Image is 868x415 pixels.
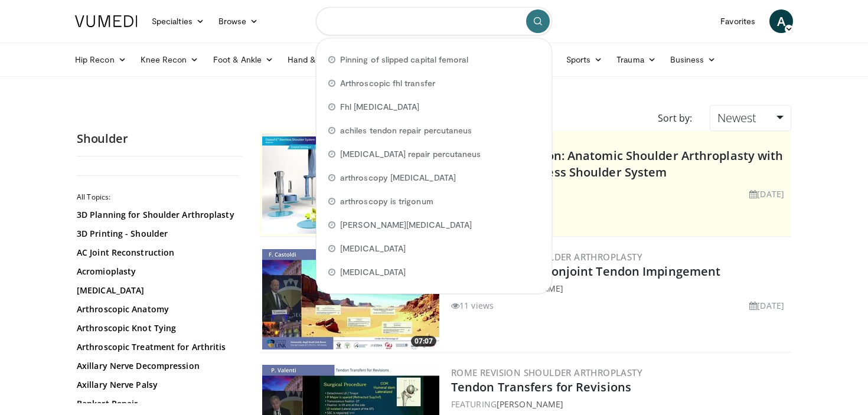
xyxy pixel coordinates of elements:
[451,398,789,410] div: FEATURING
[77,192,239,202] h2: All Topics:
[559,48,610,71] a: Sports
[340,77,435,89] span: Arthroscopic fhl transfer
[649,105,701,131] div: Sort by:
[769,9,793,33] a: A
[451,299,494,312] li: 11 views
[133,48,206,71] a: Knee Recon
[77,303,236,315] a: Arthroscopic Anatomy
[340,243,406,254] span: [MEDICAL_DATA]
[77,285,236,296] a: [MEDICAL_DATA]
[340,125,472,136] span: achiles tendon repair percutaneus
[77,131,242,146] h2: Shoulder
[340,219,472,231] span: [PERSON_NAME][MEDICAL_DATA]
[316,7,552,35] input: Search topics, interventions
[145,9,211,33] a: Specialties
[451,263,720,279] a: Anterior Pain & Conjoint Tendon Impingement
[710,105,791,131] a: Newest
[77,247,236,259] a: AC Joint Reconstruction
[451,367,642,378] a: Rome Revision Shoulder Arthroplasty
[663,48,723,71] a: Business
[411,336,436,347] span: 07:07
[451,148,784,180] a: Surgical Animation: Anatomic Shoulder Arthroplasty with OsseoFit™ Stemless Shoulder System
[340,54,468,66] span: Pinning of slipped capital femoral
[68,48,133,71] a: Hip Recon
[75,15,138,27] img: VuMedi Logo
[206,48,281,71] a: Foot & Ankle
[262,133,439,234] a: 06:20
[262,249,439,349] img: 8037028b-5014-4d38-9a8c-71d966c81743.300x170_q85_crop-smart_upscale.jpg
[262,249,439,349] a: 07:07
[749,299,784,312] li: [DATE]
[211,9,266,33] a: Browse
[77,398,236,410] a: Bankart Repair
[77,360,236,372] a: Axillary Nerve Decompression
[451,282,789,295] div: FEATURING
[340,101,419,113] span: Fhl [MEDICAL_DATA]
[609,48,663,71] a: Trauma
[497,398,563,410] a: [PERSON_NAME]
[340,172,456,184] span: arthroscopy [MEDICAL_DATA]
[340,148,481,160] span: [MEDICAL_DATA] repair percutaneus
[280,48,357,71] a: Hand & Wrist
[340,195,433,207] span: arthroscopy is trigonum
[717,110,756,126] span: Newest
[713,9,762,33] a: Favorites
[77,266,236,277] a: Acromioplasty
[77,228,236,240] a: 3D Printing - Shoulder
[749,188,784,200] li: [DATE]
[340,266,406,278] span: [MEDICAL_DATA]
[77,341,236,353] a: Arthroscopic Treatment for Arthritis
[77,379,236,391] a: Axillary Nerve Palsy
[77,322,236,334] a: Arthroscopic Knot Tying
[451,379,631,395] a: Tendon Transfers for Revisions
[77,209,236,221] a: 3D Planning for Shoulder Arthroplasty
[262,133,439,234] img: 84e7f812-2061-4fff-86f6-cdff29f66ef4.300x170_q85_crop-smart_upscale.jpg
